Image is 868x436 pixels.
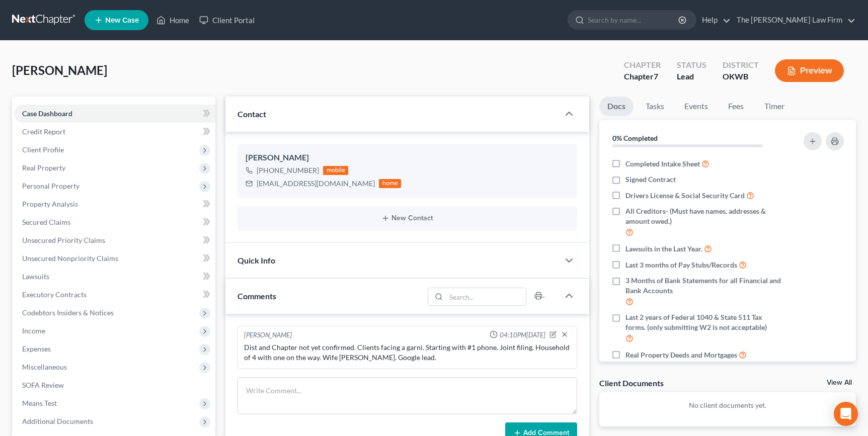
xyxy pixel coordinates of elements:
[625,191,745,201] span: Drivers License & Social Security Card
[22,127,65,136] span: Credit Report
[732,11,855,29] a: The [PERSON_NAME] Law Firm
[105,17,139,24] span: New Case
[22,381,64,389] span: SOFA Review
[677,59,706,71] div: Status
[323,166,348,175] div: mobile
[625,260,737,270] span: Last 3 months of Pay Stubs/Records
[14,231,215,249] a: Unsecured Priority Claims
[720,97,752,116] a: Fees
[257,179,375,189] div: [EMAIL_ADDRESS][DOMAIN_NAME]
[612,134,658,142] strong: 0% Completed
[22,290,87,299] span: Executory Contracts
[22,363,67,371] span: Miscellaneous
[599,378,664,388] div: Client Documents
[625,159,700,169] span: Completed Intake Sheet
[625,350,737,360] span: Real Property Deeds and Mortgages
[22,326,45,335] span: Income
[624,71,661,82] div: Chapter
[22,109,72,118] span: Case Dashboard
[625,312,783,332] span: Last 2 years of Federal 1040 & State 511 Tax forms. (only submitting W2 is not acceptable)
[22,344,51,353] span: Expenses
[625,175,676,185] span: Signed Contract
[22,236,105,244] span: Unsecured Priority Claims
[14,195,215,213] a: Property Analysis
[599,97,634,116] a: Docs
[756,97,793,116] a: Timer
[22,218,70,226] span: Secured Claims
[244,342,570,363] div: Dist and Chapter not yet confirmed. Clients facing a garni. Starting with #1 phone. Joint filing....
[723,59,759,71] div: District
[14,213,215,231] a: Secured Claims
[22,163,65,172] span: Real Property
[22,182,80,190] span: Personal Property
[22,399,57,407] span: Means Test
[22,272,49,281] span: Lawsuits
[14,286,215,304] a: Executory Contracts
[834,402,858,426] div: Open Intercom Messenger
[14,376,215,394] a: SOFA Review
[246,214,569,222] button: New Contact
[238,255,275,265] span: Quick Info
[625,244,702,254] span: Lawsuits in the Last Year.
[194,11,260,29] a: Client Portal
[151,11,194,29] a: Home
[14,268,215,286] a: Lawsuits
[827,379,852,386] a: View All
[697,11,731,29] a: Help
[638,97,672,116] a: Tasks
[12,63,107,77] span: [PERSON_NAME]
[723,71,759,82] div: OKWB
[607,400,848,410] p: No client documents yet.
[624,59,661,71] div: Chapter
[22,417,93,425] span: Additional Documents
[246,152,569,164] div: [PERSON_NAME]
[22,145,64,154] span: Client Profile
[446,288,526,305] input: Search...
[588,11,680,29] input: Search by name...
[14,105,215,123] a: Case Dashboard
[238,291,276,301] span: Comments
[22,254,118,263] span: Unsecured Nonpriority Claims
[775,59,844,82] button: Preview
[677,71,706,82] div: Lead
[379,179,401,188] div: home
[257,165,319,176] div: [PHONE_NUMBER]
[14,249,215,268] a: Unsecured Nonpriority Claims
[22,200,78,208] span: Property Analysis
[244,330,292,340] div: [PERSON_NAME]
[14,123,215,141] a: Credit Report
[676,97,716,116] a: Events
[654,71,658,81] span: 7
[500,330,545,340] span: 04:10PM[DATE]
[22,308,114,317] span: Codebtors Insiders & Notices
[625,276,783,296] span: 3 Months of Bank Statements for all Financial and Bank Accounts
[238,109,266,119] span: Contact
[625,206,783,226] span: All Creditors- (Must have names, addresses & amount owed.)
